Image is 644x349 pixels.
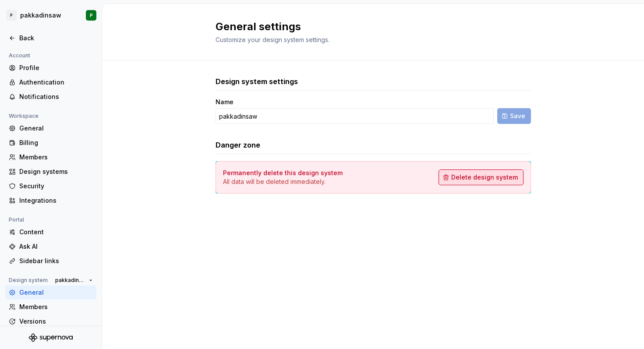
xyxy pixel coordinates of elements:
[451,173,518,182] span: Delete design system
[19,124,93,133] div: General
[5,225,96,239] a: Content
[19,257,93,265] div: Sidebar links
[19,182,93,190] div: Security
[216,76,298,87] h3: Design system settings
[19,34,93,42] div: Back
[5,31,96,45] a: Back
[223,177,343,186] p: All data will be deleted immediately.
[5,194,96,208] a: Integrations
[5,75,96,89] a: Authentication
[19,317,93,326] div: Versions
[19,167,93,176] div: Design systems
[5,254,96,268] a: Sidebar links
[5,314,96,328] a: Versions
[5,165,96,179] a: Design systems
[5,150,96,164] a: Members
[5,111,42,121] div: Workspace
[5,61,96,75] a: Profile
[216,98,234,106] label: Name
[19,196,93,205] div: Integrations
[5,136,96,150] a: Billing
[223,169,343,177] h4: Permanently delete this design system
[5,50,34,61] div: Account
[19,138,93,147] div: Billing
[5,286,96,300] a: General
[6,10,17,21] div: P
[5,215,28,225] div: Portal
[5,240,96,254] a: Ask AI
[5,300,96,314] a: Members
[2,6,100,25] button: PpakkadinsawP
[216,36,329,43] span: Customize your design system settings.
[5,90,96,104] a: Notifications
[19,153,93,162] div: Members
[216,140,260,150] h3: Danger zone
[19,92,93,101] div: Notifications
[5,179,96,193] a: Security
[19,303,93,311] div: Members
[19,228,93,236] div: Content
[5,275,51,286] div: Design system
[29,333,73,342] svg: Supernova Logo
[19,288,93,297] div: General
[19,242,93,251] div: Ask AI
[55,277,85,284] span: pakkadinsaw
[5,121,96,135] a: General
[90,12,93,19] div: P
[216,20,520,34] h2: General settings
[439,169,524,185] button: Delete design system
[19,63,93,72] div: Profile
[20,11,61,20] div: pakkadinsaw
[19,78,93,87] div: Authentication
